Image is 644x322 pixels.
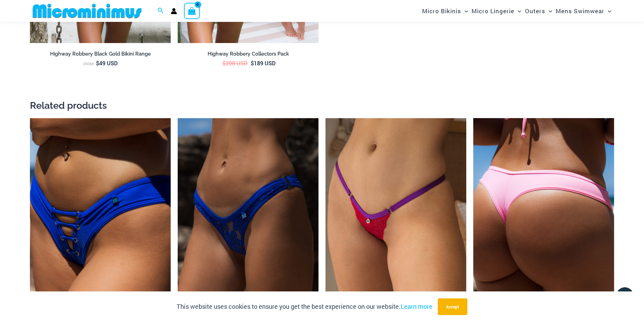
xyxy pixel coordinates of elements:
a: Micro BikinisMenu ToggleMenu Toggle [420,2,470,20]
h2: Highway Robbery Collectors Pack [178,51,319,57]
span: Outers [525,2,545,20]
bdi: 189 USD [251,59,275,67]
a: Highway Robbery Collectors Pack [178,51,319,60]
h2: Related products [30,99,614,112]
a: OutersMenu ToggleMenu Toggle [523,2,554,20]
span: $ [223,59,226,67]
bdi: 208 USD [223,59,248,67]
span: From: [83,61,94,66]
span: $ [251,59,254,67]
a: Account icon link [171,8,177,14]
span: Micro Bikinis [422,2,461,20]
a: Highway Robbery Black Gold Bikini Range [30,51,171,60]
span: $ [96,59,99,67]
img: MM SHOP LOGO FLAT [30,3,144,19]
span: Menu Toggle [514,2,521,20]
a: Mens SwimwearMenu ToggleMenu Toggle [554,2,613,20]
span: Menu Toggle [545,2,552,20]
a: Learn more [401,302,433,311]
span: Menu Toggle [461,2,468,20]
span: Mens Swimwear [556,2,604,20]
bdi: 49 USD [96,59,118,67]
a: Micro LingerieMenu ToggleMenu Toggle [470,2,523,20]
button: Accept [438,298,467,315]
h2: Highway Robbery Black Gold Bikini Range [30,51,171,57]
span: Micro Lingerie [472,2,514,20]
span: Menu Toggle [604,2,611,20]
a: View Shopping Cart, empty [184,3,200,19]
nav: Site Navigation [419,1,614,21]
a: Search icon link [158,7,164,16]
p: This website uses cookies to ensure you get the best experience on our website. [177,302,433,312]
